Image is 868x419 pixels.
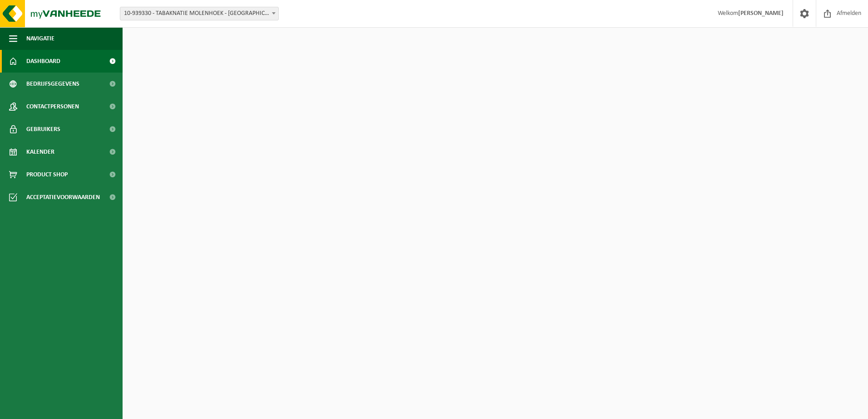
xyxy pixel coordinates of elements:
[26,186,100,209] span: Acceptatievoorwaarden
[26,118,60,141] span: Gebruikers
[26,163,68,186] span: Product Shop
[5,399,152,419] iframe: chat widget
[26,27,54,50] span: Navigatie
[120,7,279,20] span: 10-939330 - TABAKNATIE MOLENHOEK - MEERDONK
[738,10,784,17] strong: [PERSON_NAME]
[26,73,79,95] span: Bedrijfsgegevens
[26,50,60,73] span: Dashboard
[26,95,79,118] span: Contactpersonen
[26,141,54,163] span: Kalender
[120,7,278,20] span: 10-939330 - TABAKNATIE MOLENHOEK - MEERDONK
